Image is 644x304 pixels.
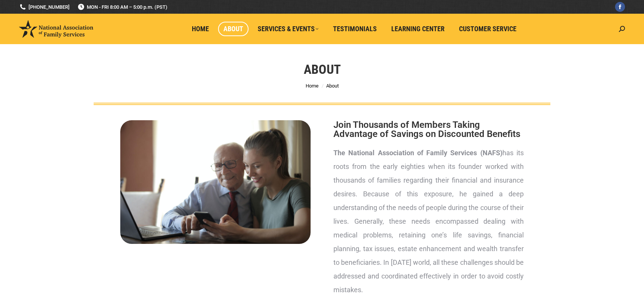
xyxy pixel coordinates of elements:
p: has its roots from the early eighties when its founder worked with thousands of families regardin... [333,146,524,297]
h2: Join Thousands of Members Taking Advantage of Savings on Discounted Benefits [333,120,524,138]
strong: The National Association of Family Services (NAFS) [333,149,502,157]
span: About [326,83,339,89]
span: MON - FRI 8:00 AM – 5:00 p.m. (PST) [77,3,167,11]
a: Customer Service [454,22,522,36]
a: Home [187,22,214,36]
h1: About [304,61,341,78]
a: Testimonials [328,22,382,36]
a: Home [306,83,319,89]
span: Services & Events [258,25,319,33]
span: Home [192,25,209,33]
span: About [223,25,243,33]
span: Learning Center [391,25,445,33]
span: Customer Service [459,25,516,33]
a: Facebook page opens in new window [615,2,625,12]
a: [PHONE_NUMBER] [19,3,70,11]
img: National Association of Family Services [19,20,93,38]
a: About [218,22,249,36]
span: Testimonials [333,25,377,33]
img: About National Association of Family Services [120,120,311,244]
a: Learning Center [386,22,450,36]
